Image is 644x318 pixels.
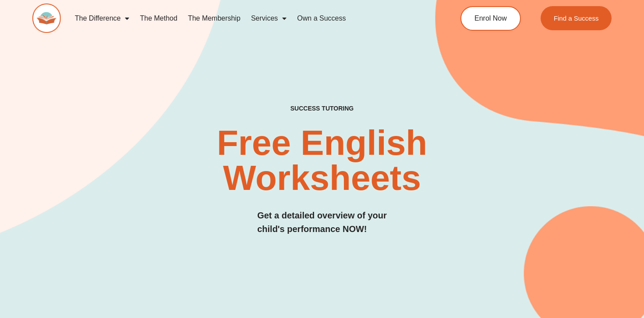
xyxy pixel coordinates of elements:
[246,8,292,29] a: Services
[292,8,351,29] a: Own a Success
[474,15,507,22] span: Enrol Now
[131,125,513,196] h2: Free English Worksheets​
[541,6,612,30] a: Find a Success
[70,8,135,29] a: The Difference
[183,8,246,29] a: The Membership
[134,8,182,29] a: The Method
[554,15,599,21] span: Find a Success
[460,6,521,31] a: Enrol Now
[236,105,408,112] h4: SUCCESS TUTORING​
[257,209,387,236] h3: Get a detailed overview of your child's performance NOW!
[70,8,428,29] nav: Menu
